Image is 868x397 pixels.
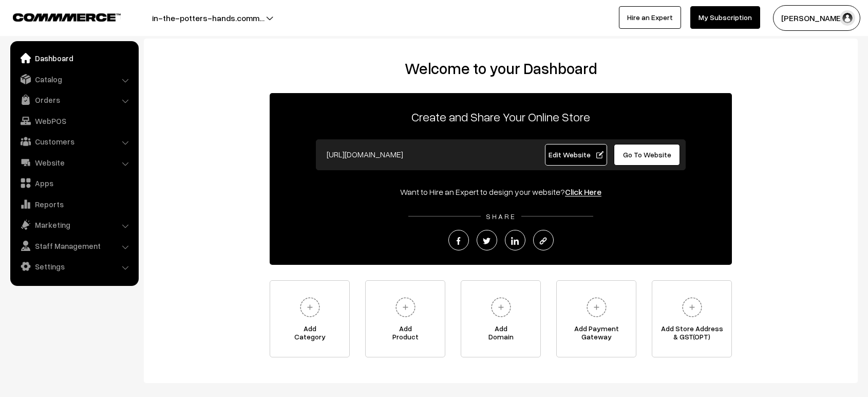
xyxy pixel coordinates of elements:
[270,107,732,126] p: Create and Share Your Online Store
[13,215,135,234] a: Marketing
[13,10,103,23] a: COMMMERCE
[690,6,760,29] a: My Subscription
[481,212,521,221] span: SHARE
[365,280,445,357] a: AddProduct
[366,324,445,345] span: Add Product
[13,195,135,213] a: Reports
[549,150,603,159] span: Edit Website
[13,132,135,151] a: Customers
[652,280,732,357] a: Add Store Address& GST(OPT)
[487,293,515,321] img: plus.svg
[270,186,732,198] div: Want to Hire an Expert to design your website?
[619,6,681,29] a: Hire an Expert
[557,324,636,345] span: Add Payment Gateway
[296,293,324,321] img: plus.svg
[614,144,680,166] a: Go To Website
[545,144,608,166] a: Edit Website
[582,293,611,321] img: plus.svg
[270,324,349,345] span: Add Category
[13,112,135,130] a: WebPOS
[652,324,731,345] span: Add Store Address & GST(OPT)
[13,70,135,88] a: Catalog
[13,237,135,255] a: Staff Management
[556,280,636,357] a: Add PaymentGateway
[13,91,135,109] a: Orders
[116,5,300,31] button: in-the-potters-hands.comm…
[461,324,540,345] span: Add Domain
[13,49,135,67] a: Dashboard
[154,59,847,78] h2: Welcome to your Dashboard
[461,280,541,357] a: AddDomain
[840,10,855,26] img: user
[391,293,420,321] img: plus.svg
[270,280,350,357] a: AddCategory
[565,187,601,197] a: Click Here
[773,5,860,31] button: [PERSON_NAME]…
[13,153,135,172] a: Website
[623,150,671,159] span: Go To Website
[13,174,135,192] a: Apps
[678,293,706,321] img: plus.svg
[13,13,121,21] img: COMMMERCE
[13,257,135,276] a: Settings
